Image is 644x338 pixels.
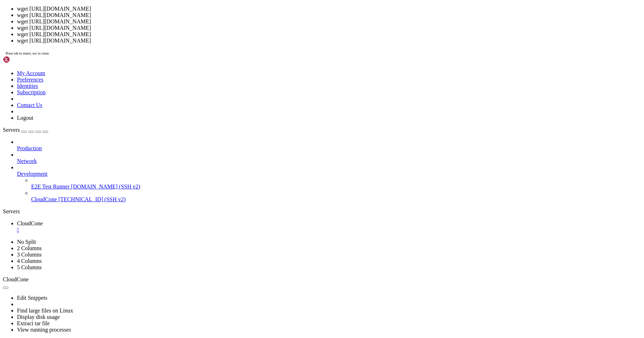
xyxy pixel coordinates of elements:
li: wget [URL][DOMAIN_NAME] [17,18,641,25]
a: 5 Columns [17,264,42,270]
x-row: root@iron:/var/www/html/usr/plugins# wget [3,41,630,47]
x-row: HelloWorld [3,35,630,41]
span: Servers [3,127,20,133]
a: Find large files on Linux [17,308,73,314]
li: E2E Test Runner [DOMAIN_NAME] (SSH v2) [31,177,641,190]
a: Identities [17,83,38,89]
span: CloudCone [17,220,43,226]
li: wget [URL][DOMAIN_NAME] [17,6,641,12]
a: Edit Snippets [17,295,47,301]
span: Network [17,158,37,164]
span: Press tab to insert, esc to close. [6,51,50,55]
a: Servers [3,127,48,133]
a: 2 Columns [17,245,42,251]
a: Network [17,158,641,164]
li: Production [17,139,641,152]
x-row: root@iron:/var/www/html/usr# ls [3,9,630,16]
div: Servers [3,208,641,215]
a: Contact Us [17,102,42,108]
a: 4 Columns [17,258,42,264]
img: Shellngn [3,56,44,63]
x-row: root@iron:/var/www/html/usr# cd plugins/ [3,22,630,28]
li: wget [URL][DOMAIN_NAME] [17,25,641,31]
li: Network [17,152,641,164]
li: wget [URL][DOMAIN_NAME] [17,12,641,18]
a: CloudCone [17,220,641,233]
span: [TECHNICAL_ID] (SSH v2) [58,196,126,202]
span: CloudCone [3,276,29,282]
a: Subscription [17,89,46,95]
a: Development [17,171,641,177]
a: Logout [17,115,33,121]
div: (42, 6) [128,41,131,47]
a: No Split [17,239,36,245]
a: View running processes [17,327,71,333]
a: E2E Test Runner [DOMAIN_NAME] (SSH v2) [31,184,641,190]
a: My Account [17,70,45,76]
span: CloudCone [31,196,57,202]
span: E2E Test Runner [31,184,70,190]
a: Production [17,145,641,152]
li: wget [URL][DOMAIN_NAME] [17,31,641,38]
a: Extract tar file [17,320,50,326]
a:  [17,227,641,233]
x-row: root@iron:/var/www/html/usr/themes# cd ../ [3,3,630,9]
a: Display disk usage [17,314,60,320]
a: 3 Columns [17,252,42,258]
li: CloudCone [TECHNICAL_ID] (SSH v2) [31,190,641,203]
x-row: plugins themes uploads [3,16,630,22]
span: [DOMAIN_NAME] (SSH v2) [71,184,140,190]
span: Production [17,145,42,151]
span: Development [17,171,47,177]
li: Development [17,164,641,203]
li: wget [URL][DOMAIN_NAME] [17,38,641,44]
x-row: root@iron:/var/www/html/usr/plugins# ls [3,28,630,35]
a: Preferences [17,77,44,83]
a: CloudCone [TECHNICAL_ID] (SSH v2) [31,196,641,203]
